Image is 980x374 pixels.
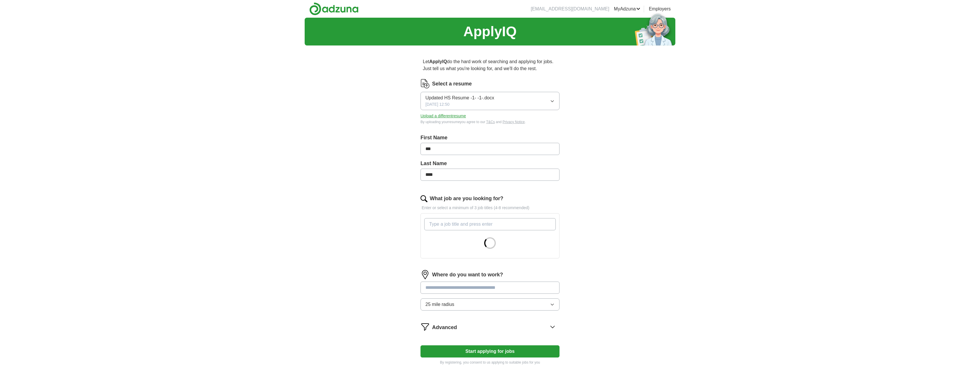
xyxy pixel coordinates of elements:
p: Let do the hard work of searching and applying for jobs. Just tell us what you're looking for, an... [420,56,560,74]
img: search.png [420,195,427,202]
p: By registering, you consent to us applying to suitable jobs for you [420,360,560,365]
label: Last Name [420,160,560,167]
span: 25 mile radius [425,301,454,308]
img: Adzuna logo [309,2,359,15]
span: [DATE] 12:50 [425,101,449,107]
button: Start applying for jobs [420,345,560,357]
img: CV Icon [420,79,430,88]
button: 25 mile radius [420,298,560,311]
label: What job are you looking for? [430,195,503,202]
div: By uploading your resume you agree to our and . [420,119,560,125]
label: Where do you want to work? [432,271,503,279]
img: filter [420,322,430,331]
label: First Name [420,134,560,142]
a: Privacy Notice [502,120,525,124]
a: MyAdzuna [614,6,641,12]
button: Updated HS Resume -1- -1-.docx[DATE] 12:50 [420,92,560,110]
input: Type a job title and press enter [424,218,556,230]
button: Upload a differentresume [420,113,466,119]
a: Employers [649,6,671,12]
label: Select a resume [432,80,472,88]
span: Advanced [432,324,457,331]
li: [EMAIL_ADDRESS][DOMAIN_NAME] [531,6,609,12]
strong: ApplyIQ [429,59,447,64]
h1: ApplyIQ [463,21,517,42]
img: location.png [420,270,430,279]
a: T&Cs [486,120,495,124]
span: Updated HS Resume -1- -1-.docx [425,94,494,101]
p: Enter or select a minimum of 3 job titles (4-8 recommended) [420,205,560,211]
